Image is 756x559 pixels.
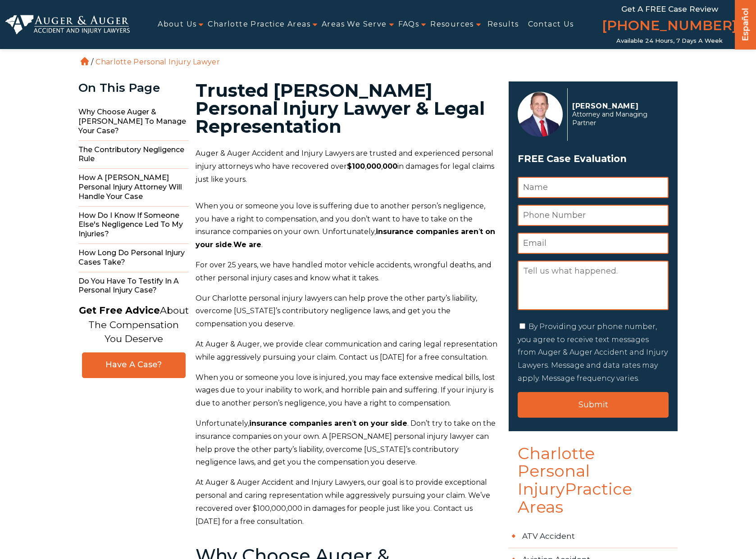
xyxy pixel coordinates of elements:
[518,479,632,517] span: Practice Areas
[528,14,574,35] a: Contact Us
[78,244,189,272] span: How Long do Personal Injury Cases Take?
[78,272,189,300] span: Do You Have to Testify in a Personal Injury Case?
[509,525,678,548] a: ATV Accident
[398,14,419,35] a: FAQs
[233,240,261,249] strong: We are
[518,177,669,198] input: Name
[376,227,478,236] strong: insurance companies aren
[196,292,498,331] p: Our Charlotte personal injury lawyers can help prove the other party’s liability, overcome [US_ST...
[82,352,186,378] a: Have A Case?
[91,360,176,370] span: Have A Case?
[78,169,189,206] span: How a [PERSON_NAME] Personal Injury Attorney Will Handle Your Case
[196,200,498,252] p: When you or someone you love is suffering due to another person’s negligence, you have a right to...
[572,110,664,127] span: Attorney and Managing Partner
[430,14,474,35] a: Resources
[518,322,668,383] label: By Providing your phone number, you agree to receive text messages from Auger & Auger Accident an...
[78,207,189,244] span: How do I Know if Someone Else's Negligence Led to My Injuries?
[366,162,381,171] strong: 000
[78,103,189,140] span: Why Choose Auger & [PERSON_NAME] to Manage Your Case?
[602,16,737,37] a: [PHONE_NUMBER]
[487,14,519,35] a: Results
[616,37,723,45] span: Available 24 Hours, 7 Days a Week
[621,5,718,14] span: Get a FREE Case Review
[5,15,130,34] img: Auger & Auger Accident and Injury Lawyers Logo
[249,419,352,428] strong: insurance companies aren
[79,305,160,316] strong: Get Free Advice
[518,233,669,254] input: Email
[196,259,498,285] p: For over 25 years, we have handled motor vehicle accidents, wrongful deaths, and other personal i...
[353,419,407,428] strong: t on your side
[208,14,310,35] a: Charlotte Practice Areas
[93,58,222,66] li: Charlotte Personal Injury Lawyer
[347,162,365,171] strong: $100
[518,92,563,137] img: Herbert Auger
[81,57,89,65] a: Home
[518,150,669,167] span: FREE Case Evaluation
[196,476,498,528] p: At Auger & Auger Accident and Injury Lawyers, our goal is to provide exceptional personal and car...
[196,417,498,469] p: Unfortunately, ‘ . Don’t try to take on the insurance companies on your own. A [PERSON_NAME] pers...
[79,303,189,346] p: About The Compensation You Deserve
[509,445,678,525] span: Charlotte Personal Injury
[518,205,669,226] input: Phone Number
[78,81,189,95] div: On This Page
[572,102,664,110] p: [PERSON_NAME]
[518,392,669,418] input: Submit
[196,81,498,135] h1: Trusted [PERSON_NAME] Personal Injury Lawyer & Legal Representation
[383,162,397,171] strong: 000
[158,14,196,35] a: About Us
[196,371,498,410] p: When you or someone you love is injured, you may face extensive medical bills, lost wages due to ...
[196,338,498,364] p: At Auger & Auger, we provide clear communication and caring legal representation while aggressive...
[78,141,189,169] span: The Contributory Negligence Rule
[322,14,387,35] a: Areas We Serve
[196,147,498,186] p: Auger & Auger Accident and Injury Lawyers are trusted and experienced personal injury attorneys w...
